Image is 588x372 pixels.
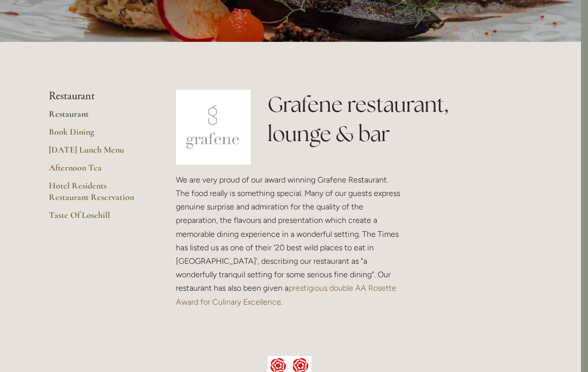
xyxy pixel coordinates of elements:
[268,90,525,149] h1: Grafene restaurant, lounge & bar
[176,173,403,309] p: We are very proud of our award winning Grafene Restaurant. The food really is something special. ...
[49,126,144,144] a: Book Dining
[49,144,144,162] a: [DATE] Lunch Menu
[49,90,144,103] li: Restaurant
[49,180,144,209] a: Hotel Residents Restaurant Reservation
[49,209,144,227] a: Taste Of Losehill
[49,108,144,126] a: Restaurant
[49,162,144,180] a: Afternoon Tea
[176,90,251,165] img: grafene.jpg
[176,283,398,306] a: prestigious double AA Rosette Award for Culinary Excellence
